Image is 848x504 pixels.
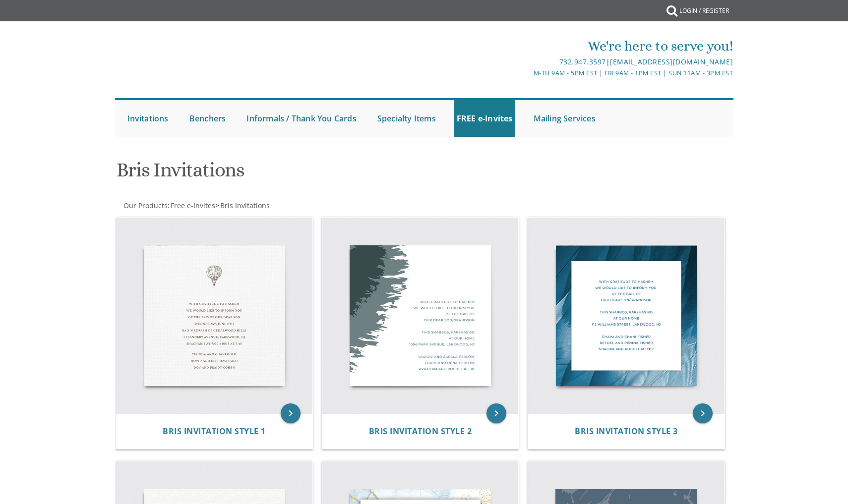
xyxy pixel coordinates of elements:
a: [EMAIL_ADDRESS][DOMAIN_NAME] [610,57,733,66]
span: Bris Invitation Style 2 [369,426,472,437]
a: 732.947.3597 [559,57,606,66]
a: Specialty Items [375,100,438,137]
div: : [115,201,424,211]
span: Bris Invitations [220,201,270,210]
div: We're here to serve you! [321,36,733,56]
a: Invitations [125,100,171,137]
a: Benchers [187,100,229,137]
a: FREE e-Invites [454,100,515,137]
a: Bris Invitation Style 2 [369,427,472,436]
img: Bris Invitation Style 1 [116,218,312,414]
div: M-Th 9am - 5pm EST | Fri 9am - 1pm EST | Sun 11am - 3pm EST [321,68,733,78]
div: | [321,56,733,68]
span: > [215,201,270,210]
a: Mailing Services [531,100,598,137]
img: Bris Invitation Style 3 [528,218,725,414]
a: Informals / Thank You Cards [244,100,359,137]
h1: Bris Invitations [117,159,521,188]
a: Our Products [122,201,168,210]
a: Bris Invitations [219,201,270,210]
img: Bris Invitation Style 2 [322,218,519,414]
span: Bris Invitation Style 3 [575,426,678,437]
span: Bris Invitation Style 1 [163,426,266,437]
a: Free e-Invites [170,201,215,210]
a: keyboard_arrow_right [281,403,301,423]
a: Bris Invitation Style 1 [163,427,266,436]
a: keyboard_arrow_right [486,403,506,423]
a: keyboard_arrow_right [693,403,713,423]
span: Free e-Invites [171,201,215,210]
a: Bris Invitation Style 3 [575,427,678,436]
